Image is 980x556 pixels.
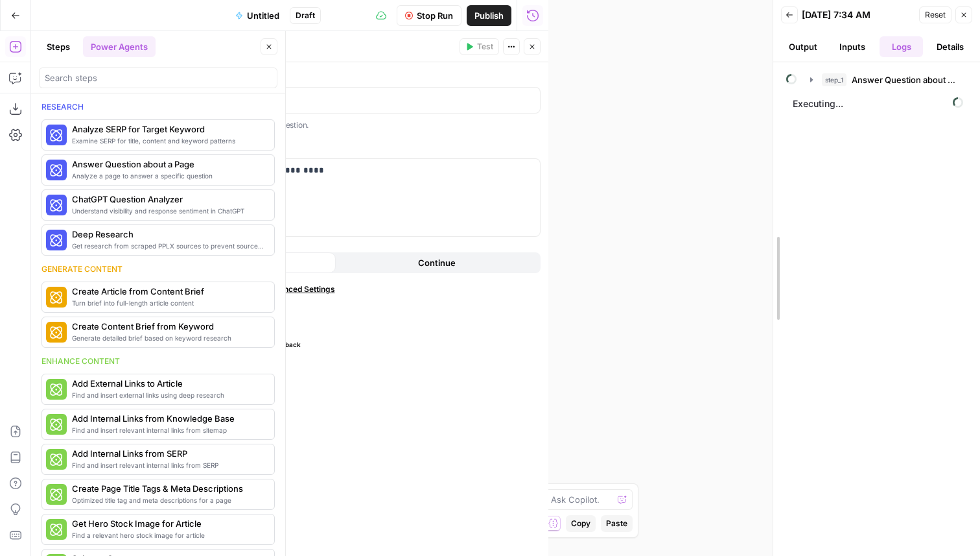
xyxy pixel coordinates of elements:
[72,447,264,460] span: Add Internal Links from SERP
[72,412,264,425] span: Add Internal Links from Knowledge Base
[72,298,264,308] span: Turn brief into full-length article content
[72,320,264,333] span: Create Content Brief from Keyword
[72,517,264,530] span: Get Hero Stock Image for Article
[72,425,264,435] span: Find and insert relevant internal links from sitemap
[477,41,493,53] span: Test
[417,9,453,22] span: Stop Run
[566,515,596,532] button: Copy
[83,36,156,57] button: Power Agents
[601,515,633,532] button: Paste
[72,171,264,181] span: Analyze a page to answer a specific question
[72,136,264,146] span: Examine SERP for title, content and keyword patterns
[336,252,539,273] button: Continue
[571,518,590,529] span: Copy
[72,285,264,298] span: Create Article from Content Brief
[467,5,511,26] button: Publish
[72,123,264,136] span: Analyze SERP for Target Keyword
[397,5,461,26] button: Stop Run
[72,495,264,505] span: Optimized title tag and meta descriptions for a page
[296,10,315,21] span: Draft
[41,101,275,113] div: Research
[72,390,264,400] span: Find and insert external links using deep research
[72,333,264,343] span: Generate detailed brief based on keyword research
[72,158,264,171] span: Answer Question about a Page
[45,71,272,84] input: Search steps
[41,356,275,367] div: Enhance content
[41,263,275,275] div: Generate content
[227,5,287,26] button: Untitled
[418,256,456,269] span: Continue
[72,482,264,495] span: Create Page Title Tags & Meta Descriptions
[72,460,264,470] span: Find and insert relevant internal links from SERP
[247,9,279,22] span: Untitled
[460,38,499,55] button: Test
[606,518,627,529] span: Paste
[474,9,504,22] span: Publish
[72,228,264,241] span: Deep Research
[72,377,264,390] span: Add External Links to Article
[39,36,78,57] button: Steps
[72,206,264,216] span: Understand visibility and response sentiment in ChatGPT
[72,193,264,206] span: ChatGPT Question Analyzer
[72,530,264,540] span: Find a relevant hero stock image for article
[72,241,264,251] span: Get research from scraped PPLX sources to prevent source [MEDICAL_DATA]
